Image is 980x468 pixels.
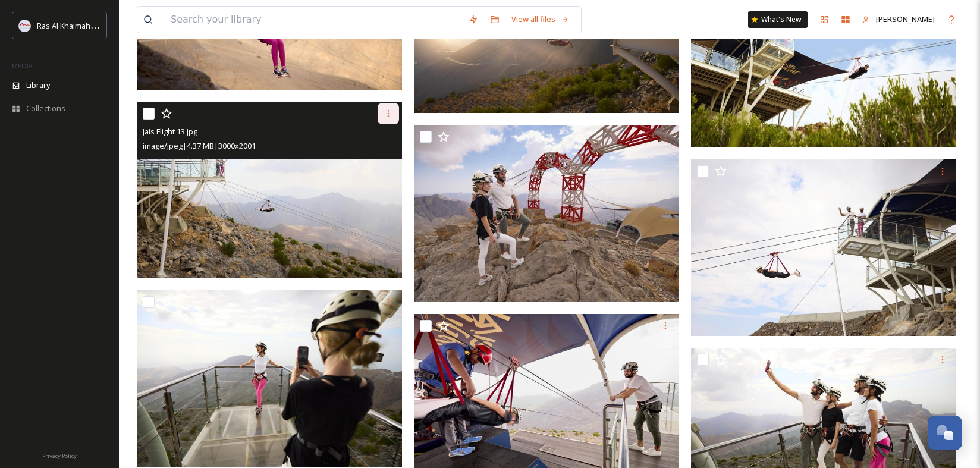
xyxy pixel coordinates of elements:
[19,20,31,32] img: Logo_RAKTDA_RGB-01.png
[928,416,962,450] button: Open Chat
[26,103,65,114] span: Collections
[42,448,77,462] a: Privacy Policy
[37,20,205,31] span: Ras Al Khaimah Tourism Development Authority
[876,14,935,24] span: [PERSON_NAME]
[691,159,956,336] img: Jais Flight 15.jpg
[165,7,463,33] input: Search your library
[26,80,50,91] span: Library
[143,140,256,151] span: image/jpeg | 4.37 MB | 3000 x 2001
[856,8,941,31] a: [PERSON_NAME]
[42,452,77,460] span: Privacy Policy
[137,290,402,467] img: Jais Flight 08.jpg
[414,125,679,302] img: Jais Flight 12.jpg
[748,11,808,28] a: What's New
[137,101,402,278] img: Jais Flight 13.jpg
[143,126,197,137] span: Jais Flight 13.jpg
[505,8,575,31] a: View all files
[12,61,33,70] span: MEDIA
